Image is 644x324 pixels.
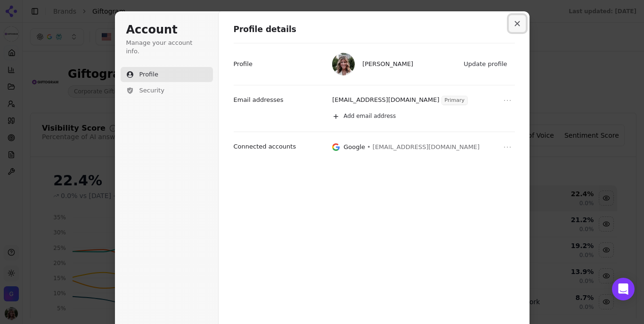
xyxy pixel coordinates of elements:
span: [PERSON_NAME] [362,60,413,68]
img: Valerie Leary [332,53,355,75]
button: Profile [121,67,213,82]
button: Close modal [509,15,526,32]
p: Email addresses [234,96,284,104]
p: Google [343,143,365,151]
img: Google [332,143,340,151]
button: Security [121,83,213,98]
button: Open menu [502,95,513,106]
span: Security [139,86,164,95]
p: Profile [234,60,253,68]
p: Connected accounts [234,142,296,151]
span: Add email address [343,113,396,120]
span: Profile [139,70,158,79]
p: [EMAIL_ADDRESS][DOMAIN_NAME] [332,96,439,105]
button: Update profile [459,57,513,71]
span: Primary [442,96,468,105]
span: • [EMAIL_ADDRESS][DOMAIN_NAME] [367,143,480,151]
p: Manage your account info. [126,39,207,56]
h1: Account [126,23,207,38]
h1: Profile details [234,24,515,35]
div: Open Intercom Messenger [612,278,635,300]
button: Add email address [327,109,514,124]
button: Open menu [502,141,513,153]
